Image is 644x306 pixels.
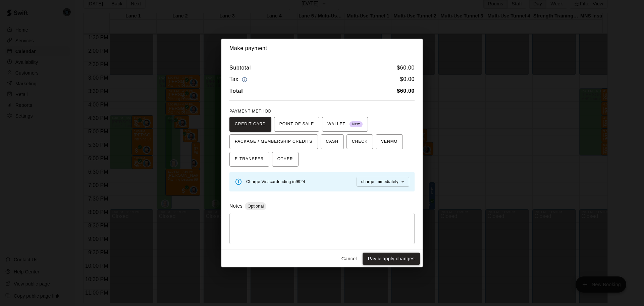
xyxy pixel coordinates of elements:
span: Optional [245,204,266,209]
button: CHECK [346,134,373,149]
span: charge immediately [361,179,398,184]
button: POINT OF SALE [274,117,319,132]
button: WALLET New [322,117,368,132]
h6: $ 60.00 [397,63,415,72]
b: Total [229,88,243,94]
button: VENMO [376,134,403,149]
h6: Subtotal [229,63,251,72]
span: OTHER [277,154,293,165]
span: CHECK [352,136,368,147]
button: PACKAGE / MEMBERSHIP CREDITS [229,134,318,149]
h6: Tax [229,75,249,84]
span: POINT OF SALE [279,119,314,130]
h2: Make payment [221,39,423,58]
b: $ 60.00 [397,88,415,94]
button: E-TRANSFER [229,152,269,167]
button: OTHER [272,152,299,167]
span: CASH [326,136,338,147]
span: CREDIT CARD [235,119,266,130]
button: CASH [321,134,344,149]
label: Notes [229,203,243,209]
span: WALLET [327,119,363,130]
span: PACKAGE / MEMBERSHIP CREDITS [235,136,313,147]
h6: $ 0.00 [400,75,415,84]
span: E-TRANSFER [235,154,264,165]
button: Pay & apply changes [363,253,420,265]
span: PAYMENT METHOD [229,109,271,114]
span: New [350,120,363,129]
button: CREDIT CARD [229,117,271,132]
button: Cancel [338,253,360,265]
span: Charge Visa card ending in 9924 [246,179,305,184]
span: VENMO [381,136,397,147]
